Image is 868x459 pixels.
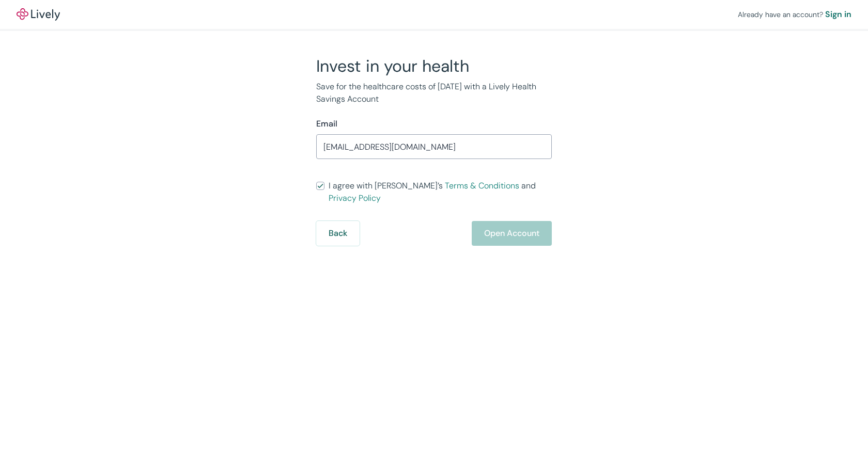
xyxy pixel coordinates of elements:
[316,118,337,130] label: Email
[825,8,851,21] a: Sign in
[329,180,552,204] span: I agree with [PERSON_NAME]’s and
[316,56,552,76] h2: Invest in your health
[316,81,552,105] p: Save for the healthcare costs of [DATE] with a Lively Health Savings Account
[17,8,60,21] img: Lively
[17,8,60,21] a: LivelyLively
[738,8,851,21] div: Already have an account?
[445,180,519,191] a: Terms & Conditions
[329,193,381,203] a: Privacy Policy
[316,221,360,246] button: Back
